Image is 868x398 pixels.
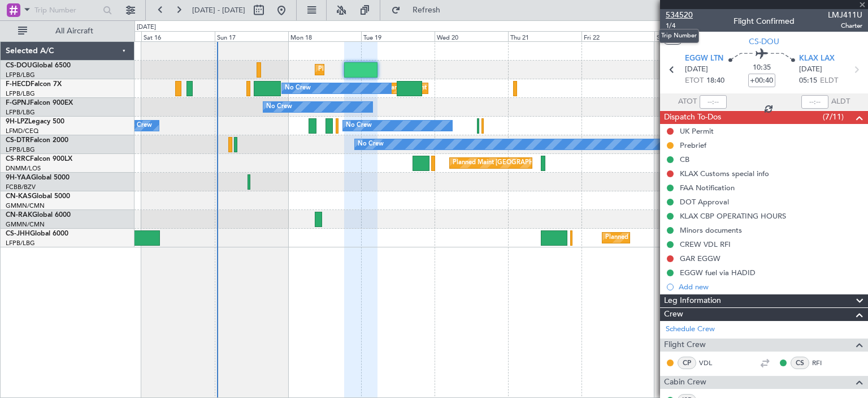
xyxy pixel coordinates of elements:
div: KLAX Customs special info [680,169,769,178]
span: [DATE] [799,64,822,75]
div: [DATE] [137,23,156,32]
div: Thu 21 [508,31,581,41]
a: 9H-YAAGlobal 5000 [6,174,70,181]
span: CS-DOU [749,36,779,48]
a: LFPB/LBG [6,108,35,117]
span: [DATE] [685,64,708,75]
div: CS [791,357,809,369]
a: 9H-LPZLegacy 500 [6,118,64,125]
a: LFPB/LBG [6,89,35,98]
a: CS-JHHGlobal 6000 [6,230,68,237]
div: FAA Notification [680,183,735,192]
span: CS-JHH [6,230,30,237]
span: 9H-YAA [6,174,31,181]
a: DNMM/LOS [6,164,41,173]
div: Planned Maint [GEOGRAPHIC_DATA] ([GEOGRAPHIC_DATA]) [605,229,783,246]
div: CB [680,155,689,164]
span: Cabin Crew [664,376,706,389]
a: Schedule Crew [666,324,715,335]
div: No Crew [346,117,372,134]
div: Sat 16 [141,31,215,41]
span: EGGW LTN [685,53,723,65]
div: DOT Approval [680,197,729,207]
a: LFMD/CEQ [6,127,38,135]
button: All Aircraft [12,22,123,40]
span: ETOT [685,75,704,87]
div: Trip Number [659,29,699,43]
div: No Crew [126,117,152,134]
div: No Crew [266,99,292,115]
span: Leg Information [664,294,721,307]
a: CS-DTRFalcon 2000 [6,137,68,144]
a: GMMN/CMN [6,202,45,210]
a: F-GPNJFalcon 900EX [6,100,73,106]
a: RFI [812,358,837,368]
span: CS-DOU [6,62,32,69]
span: ALDT [831,96,850,108]
div: Minors documents [680,225,742,235]
a: LFPB/LBG [6,145,35,154]
span: Crew [664,308,683,321]
span: Flight Crew [664,339,706,352]
button: Refresh [386,1,454,19]
a: GMMN/CMN [6,220,45,229]
span: KLAX LAX [799,53,835,65]
a: CS-RRCFalcon 900LX [6,156,72,162]
div: CP [678,357,696,369]
span: Refresh [403,6,450,14]
div: KLAX CBP OPERATING HOURS [680,211,786,221]
a: CS-DOUGlobal 6500 [6,62,71,69]
div: Planned Maint [GEOGRAPHIC_DATA] ([GEOGRAPHIC_DATA]) [453,155,631,172]
div: CREW VDL RFI [680,239,731,249]
div: Add new [679,282,862,292]
span: ELDT [820,75,838,87]
span: Charter [828,21,862,31]
a: LFPB/LBG [6,239,35,247]
input: Trip Number [34,2,99,19]
span: All Aircraft [29,27,119,35]
span: CS-RRC [6,156,30,162]
a: F-HECDFalcon 7X [6,81,62,88]
div: Sun 17 [215,31,288,41]
div: Wed 20 [435,31,508,41]
span: 05:15 [799,75,817,87]
span: F-GPNJ [6,100,30,106]
div: Tue 19 [361,31,435,41]
div: Planned Maint [GEOGRAPHIC_DATA] ([GEOGRAPHIC_DATA]) [318,61,496,78]
span: CS-DTR [6,137,30,144]
span: 10:35 [753,62,771,74]
a: CN-KASGlobal 5000 [6,193,70,200]
span: (7/11) [823,111,844,123]
span: F-HECD [6,81,31,88]
span: 9H-LPZ [6,118,28,125]
a: FCBB/BZV [6,183,36,191]
div: UK Permit [680,126,714,136]
span: [DATE] - [DATE] [192,5,245,15]
div: Prebrief [680,140,706,150]
span: CN-KAS [6,193,32,200]
span: Dispatch To-Dos [664,111,721,124]
a: CN-RAKGlobal 6000 [6,212,71,219]
div: Mon 18 [288,31,362,41]
span: CN-RAK [6,212,32,219]
div: Flight Confirmed [734,15,795,27]
div: EGGW fuel via HADID [680,268,756,277]
span: 18:40 [706,75,724,87]
div: GAR EGGW [680,254,721,263]
span: LMJ411U [828,9,862,21]
div: No Crew [358,136,384,153]
div: No Crew [285,80,311,97]
a: VDL [699,358,724,368]
span: 534520 [666,9,693,21]
div: Fri 22 [581,31,655,41]
a: LFPB/LBG [6,71,35,79]
span: ATOT [678,96,697,108]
